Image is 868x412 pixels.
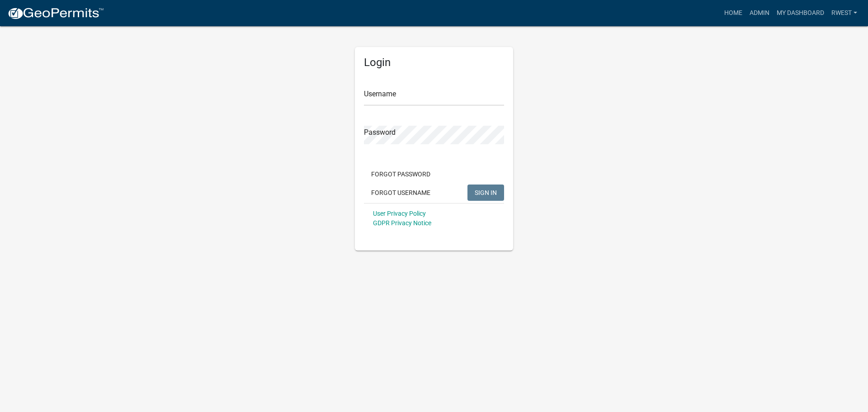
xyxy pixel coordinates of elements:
[746,5,773,22] a: Admin
[364,56,504,69] h5: Login
[475,189,497,196] span: SIGN IN
[364,166,438,182] button: Forgot Password
[773,5,828,22] a: My Dashboard
[467,185,504,201] button: SIGN IN
[373,219,431,227] a: GDPR Privacy Notice
[364,185,438,201] button: Forgot Username
[373,210,426,217] a: User Privacy Policy
[828,5,861,22] a: rwest
[721,5,746,22] a: Home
